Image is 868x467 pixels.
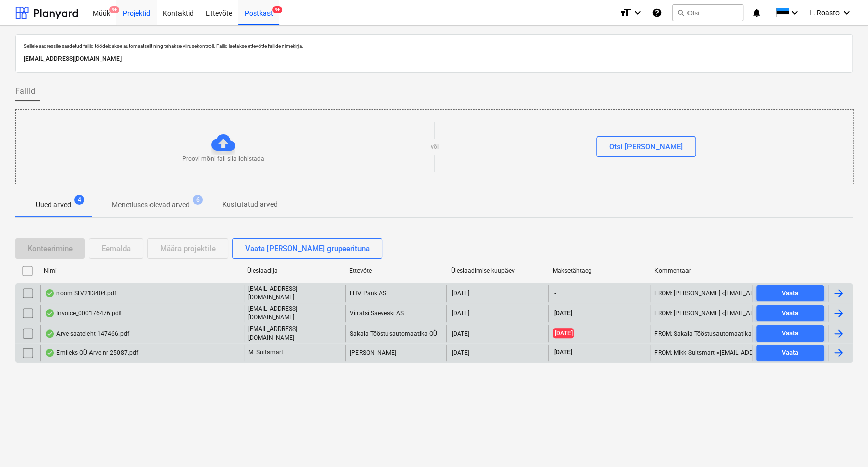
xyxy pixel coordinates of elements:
[752,7,762,19] i: notifications
[789,7,801,19] i: keyboard_arrow_down
[756,325,824,342] button: Vaata
[782,347,798,359] div: Vaata
[652,7,662,19] i: Abikeskus
[553,289,557,298] span: -
[45,309,55,317] div: Andmed failist loetud
[654,267,748,274] div: Kommentaar
[782,327,798,339] div: Vaata
[248,325,341,342] p: [EMAIL_ADDRESS][DOMAIN_NAME]
[245,242,370,255] div: Vaata [PERSON_NAME] grupeerituna
[345,305,447,322] div: Viiratsi Saeveski AS
[451,310,469,317] div: [DATE]
[45,289,116,297] div: noom SLV213404.pdf
[672,4,743,21] button: Otsi
[632,7,644,19] i: keyboard_arrow_down
[756,345,824,361] button: Vaata
[45,329,55,338] div: Andmed failist loetud
[345,285,447,302] div: LHV Pank AS
[232,238,382,259] button: Vaata [PERSON_NAME] grupeerituna
[15,85,35,97] span: Failid
[619,7,632,19] i: format_size
[109,6,119,13] span: 9+
[45,309,121,317] div: Invoice_000176476.pdf
[451,330,469,337] div: [DATE]
[193,195,203,205] span: 6
[248,305,341,322] p: [EMAIL_ADDRESS][DOMAIN_NAME]
[24,43,844,49] p: Sellele aadressile saadetud failid töödeldakse automaatselt ning tehakse viirusekontroll. Failid ...
[782,308,798,319] div: Vaata
[45,349,55,357] div: Andmed failist loetud
[756,305,824,321] button: Vaata
[756,285,824,301] button: Vaata
[45,349,138,357] div: Emileks OÜ Arve nr 25087.pdf
[36,200,71,210] p: Uued arved
[609,140,683,153] div: Otsi [PERSON_NAME]
[451,290,469,297] div: [DATE]
[553,328,574,338] span: [DATE]
[45,329,129,338] div: Arve-saateleht-147466.pdf
[349,267,442,274] div: Ettevõte
[24,53,844,64] p: [EMAIL_ADDRESS][DOMAIN_NAME]
[677,9,685,17] span: search
[248,285,341,302] p: [EMAIL_ADDRESS][DOMAIN_NAME]
[182,155,264,163] p: Proovi mõni fail siia lohistada
[596,136,696,157] button: Otsi [PERSON_NAME]
[553,309,573,318] span: [DATE]
[553,348,573,357] span: [DATE]
[248,348,283,357] p: M. Suitsmart
[451,267,545,274] div: Üleslaadimise kuupäev
[44,267,239,274] div: Nimi
[345,345,447,361] div: [PERSON_NAME]
[782,288,798,299] div: Vaata
[451,349,469,356] div: [DATE]
[15,109,854,184] div: Proovi mõni fail siia lohistadavõiOtsi [PERSON_NAME]
[247,267,341,274] div: Üleslaadija
[112,200,190,210] p: Menetluses olevad arved
[841,7,853,19] i: keyboard_arrow_down
[272,6,282,13] span: 9+
[431,143,439,151] p: või
[553,267,646,274] div: Maksetähtaeg
[74,195,84,205] span: 4
[345,325,447,342] div: Sakala Tööstusautomaatika OÜ
[45,289,55,297] div: Andmed failist loetud
[809,9,840,17] span: L. Roasto
[222,199,278,210] p: Kustutatud arved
